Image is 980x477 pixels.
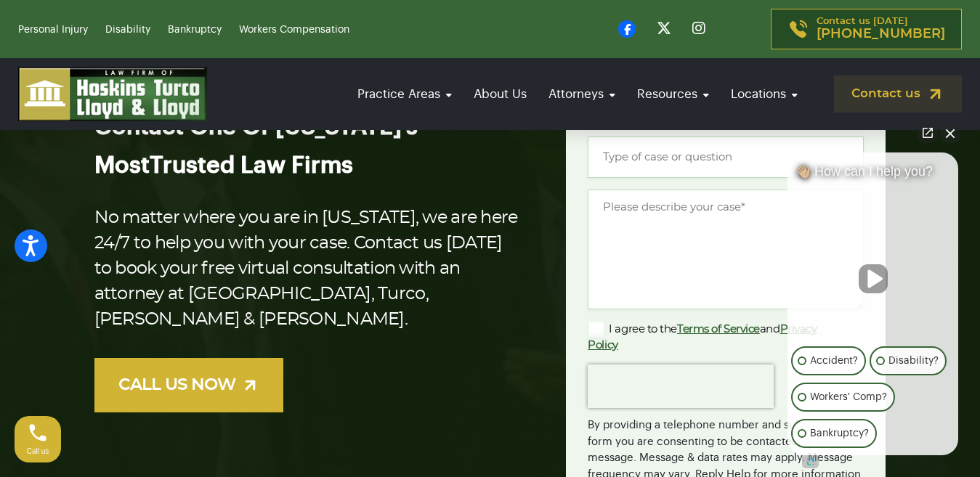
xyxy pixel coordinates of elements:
[588,364,774,408] iframe: reCAPTCHA
[94,154,150,177] span: Most
[94,115,418,139] span: Contact One Of [US_STATE]’s
[677,324,760,335] a: Terms of Service
[588,136,864,178] input: Type of case or question
[787,163,958,187] div: 👋🏼 How can I help you?
[168,25,222,35] a: Bankruptcy
[802,455,819,468] a: Open intaker chat
[771,9,962,49] a: Contact us [DATE][PHONE_NUMBER]
[27,447,49,455] span: Call us
[588,321,841,353] label: I agree to the and
[541,73,623,115] a: Attorneys
[834,76,962,113] a: Contact us
[724,73,805,115] a: Locations
[466,73,534,115] a: About Us
[239,25,349,35] a: Workers Compensation
[241,376,259,394] img: arrow-up-right-light.svg
[18,67,207,121] img: logo
[888,352,939,370] p: Disability?
[94,358,283,412] a: CALL US NOW
[150,154,353,177] span: Trusted Law Firms
[817,27,945,41] span: [PHONE_NUMBER]
[817,17,945,41] p: Contact us [DATE]
[940,123,960,143] button: Close Intaker Chat Widget
[810,352,858,370] p: Accident?
[810,425,869,442] p: Bankruptcy?
[350,73,459,115] a: Practice Areas
[105,25,150,35] a: Disability
[810,388,887,406] p: Workers' Comp?
[859,264,888,293] button: Unmute video
[630,73,716,115] a: Resources
[18,25,88,35] a: Personal Injury
[918,123,938,143] a: Open direct chat
[94,205,520,333] p: No matter where you are in [US_STATE], we are here 24/7 to help you with your case. Contact us [D...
